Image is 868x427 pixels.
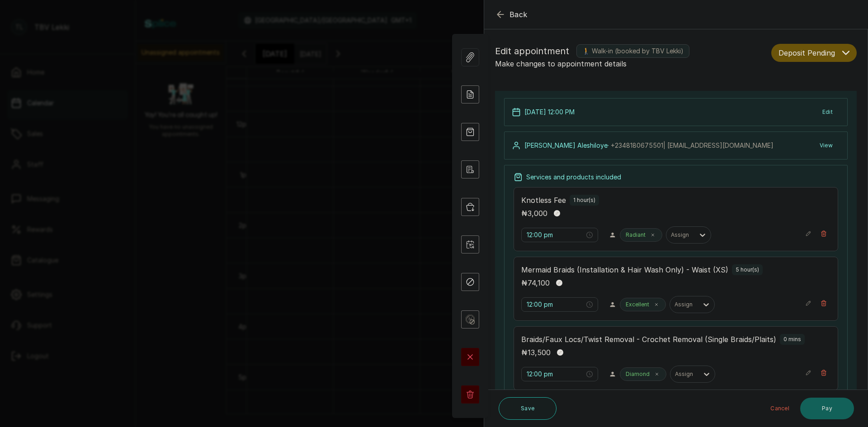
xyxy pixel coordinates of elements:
p: ₦ [521,208,547,219]
button: Edit [815,104,840,120]
p: Excellent [626,301,649,308]
p: Knotless Fee [521,195,566,206]
p: Diamond [626,371,650,378]
p: Radiant [626,231,646,239]
span: Deposit Pending [778,47,835,58]
p: [PERSON_NAME] Aleshiloye · [524,141,774,150]
span: 74,100 [528,278,550,287]
button: Deposit Pending [771,44,857,62]
button: Save [499,397,557,420]
p: Make changes to appointment details [495,58,768,69]
span: Back [509,9,528,20]
input: Select time [527,369,585,379]
p: 0 mins [783,336,801,343]
p: Braids/Faux Locs/Twist Removal - Crochet Removal (Single Braids/Plaits) [521,334,776,345]
p: [DATE] 12:00 PM [524,108,575,117]
p: 1 hour(s) [573,197,595,204]
p: 5 hour(s) [736,266,759,273]
button: Cancel [763,398,797,419]
p: ₦ [521,347,551,358]
p: Services and products included [526,173,621,182]
input: Select time [527,300,585,310]
button: Pay [800,398,854,419]
input: Select time [527,230,585,240]
span: 13,500 [528,348,551,357]
label: 🚶 Walk-in (booked by TBV Lekki) [576,44,689,58]
button: Back [495,9,528,20]
span: Edit appointment [495,44,569,58]
p: ₦ [521,277,550,288]
span: +234 8180675501 | [EMAIL_ADDRESS][DOMAIN_NAME] [611,141,774,149]
p: Mermaid Braids (Installation & Hair Wash Only) - Waist (XS) [521,264,728,275]
span: 3,000 [528,209,547,218]
button: View [812,137,840,154]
